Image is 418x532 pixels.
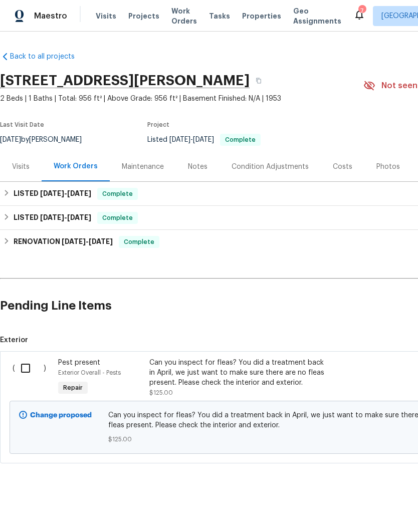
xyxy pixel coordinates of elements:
span: [DATE] [62,238,86,245]
div: Notes [188,162,207,172]
span: Project [147,122,169,128]
div: Costs [333,162,352,172]
span: Tasks [209,13,230,20]
span: - [62,238,113,245]
span: [DATE] [40,214,64,221]
span: Exterior Overall - Pests [58,370,121,376]
span: [DATE] [89,238,113,245]
div: Visits [12,162,30,172]
span: [DATE] [40,190,64,197]
b: Change proposed [30,412,92,419]
span: Properties [242,11,281,21]
span: [DATE] [193,136,214,143]
span: Complete [98,213,137,223]
span: [DATE] [67,190,91,197]
span: Repair [59,383,87,393]
div: Condition Adjustments [232,162,309,172]
span: [DATE] [169,136,190,143]
span: Listed [147,136,261,143]
h6: LISTED [14,188,91,200]
span: Maestro [34,11,67,21]
span: - [169,136,214,143]
h6: RENOVATION [14,236,113,248]
button: Copy Address [250,72,268,90]
span: Complete [120,237,158,247]
span: Visits [96,11,116,21]
span: Geo Assignments [293,6,341,26]
span: $125.00 [149,390,173,396]
span: Complete [221,137,260,143]
span: [DATE] [67,214,91,221]
div: Photos [376,162,400,172]
div: Work Orders [54,161,98,171]
span: - [40,190,91,197]
div: 7 [358,6,365,16]
div: Can you inspect for fleas? You did a treatment back in April, we just want to make sure there are... [149,358,326,388]
span: - [40,214,91,221]
span: Pest present [58,359,100,366]
span: Projects [128,11,159,21]
div: Maintenance [122,162,164,172]
span: Work Orders [171,6,197,26]
div: ( ) [10,355,55,401]
h6: LISTED [14,212,91,224]
span: Complete [98,189,137,199]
